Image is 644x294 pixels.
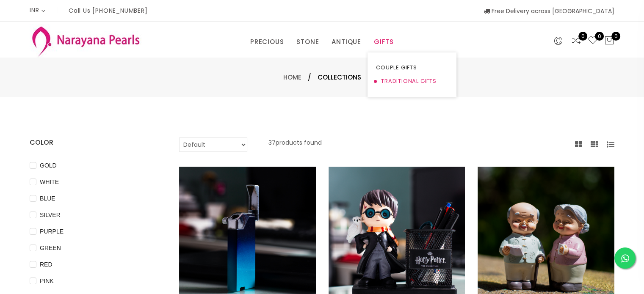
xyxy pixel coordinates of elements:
span: Collections [318,72,361,82]
span: 0 [595,32,604,41]
a: TRADITIONAL GIFTS [376,74,448,88]
span: / [308,72,311,82]
span: PURPLE [36,227,67,236]
a: 0 [588,36,598,47]
span: GOLD [36,161,60,170]
a: Home [283,73,301,82]
span: SILVER [36,210,64,220]
p: Call Us [PHONE_NUMBER] [69,8,148,14]
span: Free Delivery across [GEOGRAPHIC_DATA] [484,7,614,15]
a: STONE [296,36,319,48]
span: 0 [611,32,620,41]
span: PINK [36,276,57,286]
a: COUPLE GIFTS [376,61,448,74]
button: 0 [604,36,614,47]
a: 0 [571,36,581,47]
p: 37 products found [268,137,322,152]
span: BLUE [36,194,59,203]
h4: COLOR [30,137,154,148]
a: GIFTS [374,36,394,48]
span: RED [36,260,56,269]
span: 0 [578,32,587,41]
a: PRECIOUS [250,36,284,48]
a: ANTIQUE [332,36,361,48]
span: GREEN [36,243,64,253]
span: WHITE [36,177,62,187]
